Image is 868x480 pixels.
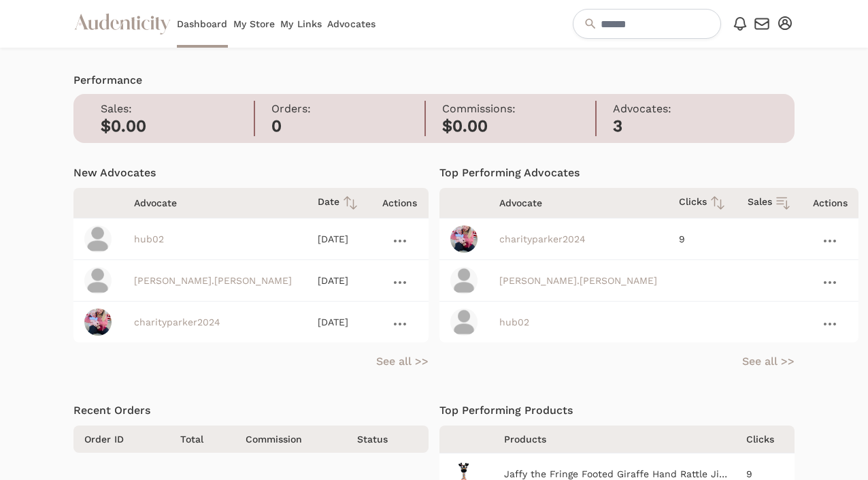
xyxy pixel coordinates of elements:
div: Actions [382,196,418,210]
td: [DATE] [307,219,371,260]
th: Clicks [735,426,795,453]
h4: Top Performing Products [439,402,795,419]
p: Commissions: [442,101,595,117]
th: Commission [240,426,346,453]
h2: 3 [613,117,767,136]
img: profile_placeholder-31ad5683cba438d506de2ca55e5b7fef2797a66a93674dffcf12fdfc4190be5e.png [84,267,112,294]
a: [PERSON_NAME].[PERSON_NAME] [134,275,292,286]
h4: New Advocates [73,165,429,181]
a: See all >> [376,353,429,370]
div: Sales [748,195,791,211]
a: charityparker2024 [134,317,220,327]
th: Advocate [123,188,307,219]
th: Status [346,426,429,453]
a: See all >> [742,353,795,370]
h2: $0.00 [442,117,595,136]
h4: Top Performing Advocates [439,165,795,181]
a: [PERSON_NAME].[PERSON_NAME] [499,275,657,286]
td: [DATE] [307,260,371,302]
a: hub02 [134,234,164,244]
th: Products [499,426,735,453]
div: Date [318,195,360,211]
th: Advocate [488,188,668,219]
img: profile_placeholder-31ad5683cba438d506de2ca55e5b7fef2797a66a93674dffcf12fdfc4190be5e.png [450,308,478,336]
img: profile_placeholder-31ad5683cba438d506de2ca55e5b7fef2797a66a93674dffcf12fdfc4190be5e.png [84,225,112,253]
a: hub02 [499,317,529,327]
th: Order ID [73,426,170,453]
th: Total [169,426,240,453]
p: Orders: [271,101,424,117]
td: 9 [668,219,737,260]
h4: Recent Orders [73,402,429,419]
h4: Performance [73,72,795,89]
p: Advocates: [613,101,767,117]
h2: $0.00 [101,117,254,136]
img: profile_placeholder-31ad5683cba438d506de2ca55e5b7fef2797a66a93674dffcf12fdfc4190be5e.png [450,267,478,294]
p: Sales: [101,101,254,117]
a: charityparker2024 [499,234,586,244]
td: [DATE] [307,302,371,343]
h2: 0 [271,117,424,136]
img: IMG_8207.jpeg [84,308,112,336]
div: Clicks [679,195,726,211]
img: IMG_8207.jpeg [450,225,478,253]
